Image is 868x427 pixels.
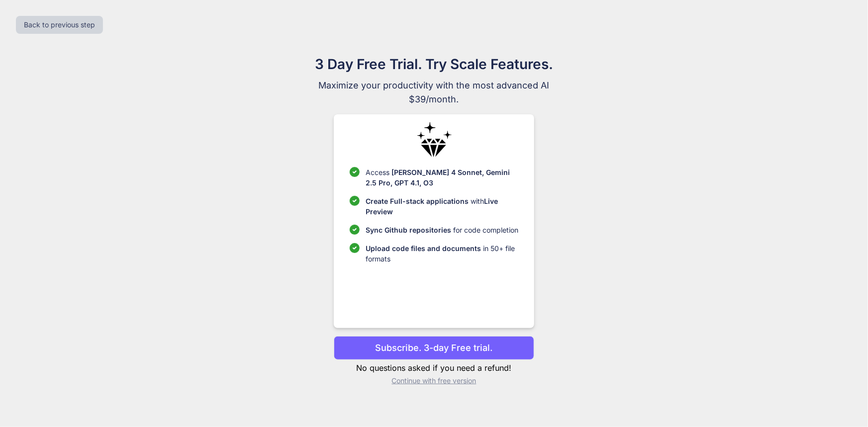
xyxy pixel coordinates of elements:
p: with [366,196,518,217]
span: $39/month. [267,92,601,106]
p: for code completion [366,225,518,235]
p: Subscribe. 3-day Free trial. [376,341,493,354]
button: Subscribe. 3-day Free trial. [334,336,534,360]
button: Back to previous step [16,16,103,34]
h1: 3 Day Free Trial. Try Scale Features. [267,54,601,75]
span: Sync Github repositories [366,226,451,234]
span: Maximize your productivity with the most advanced AI [267,79,601,92]
img: checklist [350,243,360,253]
img: checklist [350,196,360,206]
p: Continue with free version [334,376,534,386]
span: [PERSON_NAME] 4 Sonnet, Gemini 2.5 Pro, GPT 4.1, O3 [366,168,510,187]
p: No questions asked if you need a refund! [334,362,534,374]
span: Upload code files and documents [366,244,481,253]
span: Create Full-stack applications [366,197,471,205]
p: in 50+ file formats [366,243,518,264]
img: checklist [350,225,360,235]
p: Access [366,167,518,188]
img: checklist [350,167,360,177]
